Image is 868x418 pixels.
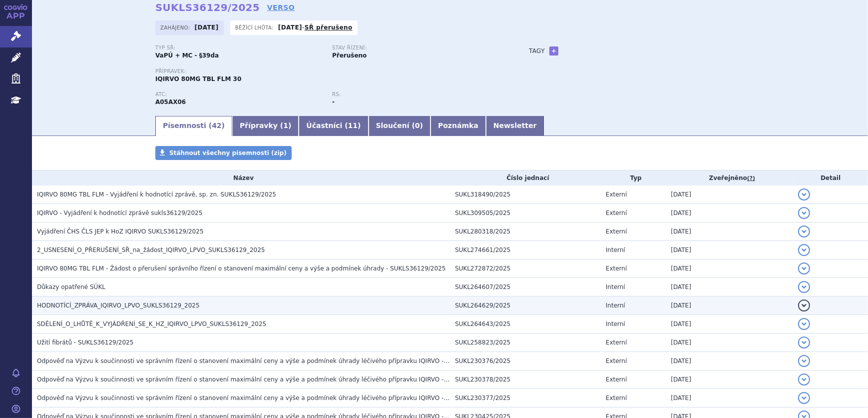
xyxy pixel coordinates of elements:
[450,333,601,352] td: SUKL258823/2025
[606,339,627,346] span: Externí
[332,52,367,59] strong: Přerušeno
[798,207,810,219] button: detail
[195,24,219,31] strong: [DATE]
[305,24,353,31] a: SŘ přerušeno
[332,98,335,105] strong: -
[450,278,601,296] td: SUKL264607/2025
[267,2,295,12] a: VERSO
[155,116,232,136] a: Písemnosti (42)
[666,241,793,259] td: [DATE]
[155,1,260,13] strong: SUKLS36129/2025
[606,228,627,235] span: Externí
[666,278,793,296] td: [DATE]
[283,121,288,129] span: 1
[666,259,793,278] td: [DATE]
[666,204,793,222] td: [DATE]
[601,170,666,185] th: Typ
[155,91,322,97] p: ATC:
[666,389,793,407] td: [DATE]
[450,185,601,204] td: SUKL318490/2025
[37,302,200,309] span: HODNOTÍCÍ_ZPRÁVA_IQIRVO_LPVO_SUKLS36129_2025
[332,45,499,51] p: Stav řízení:
[212,121,221,129] span: 42
[666,222,793,241] td: [DATE]
[37,320,266,327] span: SDĚLENÍ_O_LHŮTĚ_K_VYJÁDŘENÍ_SE_K_HZ_IQIRVO_LPVO_SUKLS36129_2025
[37,394,501,401] span: Odpověď na Výzvu k součinnosti ve správním řízení o stanovení maximální ceny a výše a podmínek úh...
[798,373,810,385] button: detail
[606,209,627,216] span: Externí
[278,23,353,31] p: -
[160,23,192,31] span: Zahájeno:
[37,191,276,198] span: IQIRVO 80MG TBL FLM - Vyjádření k hodnotící zprávě, sp. zn. SUKLS36129/2025
[450,370,601,389] td: SUKL230378/2025
[155,52,219,59] strong: VaPÚ + MC - §39da
[606,191,627,198] span: Externí
[155,75,241,82] span: IQIRVO 80MG TBL FLM 30
[278,24,302,31] strong: [DATE]
[450,170,601,185] th: Číslo jednací
[798,299,810,311] button: detail
[747,175,755,182] abbr: (?)
[348,121,358,129] span: 11
[798,392,810,404] button: detail
[232,116,299,136] a: Přípravky (1)
[155,146,292,160] a: Stáhnout všechny písemnosti (zip)
[37,209,202,216] span: IQIRVO - Vyjádření k hodnotící zprávě sukls36129/2025
[666,185,793,204] td: [DATE]
[606,246,625,253] span: Interní
[606,394,627,401] span: Externí
[169,149,287,156] span: Stáhnout všechny písemnosti (zip)
[155,68,509,74] p: Přípravek:
[798,244,810,256] button: detail
[415,121,420,129] span: 0
[37,228,204,235] span: Vyjádření ČHS ČLS JEP k HoZ IQIRVO SUKLS36129/2025
[37,265,446,272] span: IQIRVO 80MG TBL FLM - Žádost o přerušení správního řízení o stanovení maximální ceny a výše a pod...
[450,389,601,407] td: SUKL230377/2025
[369,116,431,136] a: Sloučení (0)
[798,336,810,348] button: detail
[37,376,501,383] span: Odpověď na Výzvu k součinnosti ve správním řízení o stanovení maximální ceny a výše a podmínek úh...
[450,296,601,315] td: SUKL264629/2025
[155,45,322,51] p: Typ SŘ:
[606,376,627,383] span: Externí
[431,116,486,136] a: Poznámka
[666,333,793,352] td: [DATE]
[450,259,601,278] td: SUKL272872/2025
[606,320,625,327] span: Interní
[450,204,601,222] td: SUKL309505/2025
[606,357,627,364] span: Externí
[332,91,499,97] p: RS:
[606,302,625,309] span: Interní
[798,281,810,293] button: detail
[606,265,627,272] span: Externí
[450,352,601,370] td: SUKL230376/2025
[299,116,368,136] a: Účastníci (11)
[235,23,276,31] span: Běžící lhůta:
[450,241,601,259] td: SUKL274661/2025
[666,315,793,333] td: [DATE]
[529,45,545,57] h3: Tagy
[798,188,810,200] button: detail
[450,222,601,241] td: SUKL280318/2025
[798,318,810,330] button: detail
[606,283,625,290] span: Interní
[37,357,501,364] span: Odpověď na Výzvu k součinnosti ve správním řízení o stanovení maximální ceny a výše a podmínek úh...
[666,370,793,389] td: [DATE]
[37,283,105,290] span: Důkazy opatřené SÚKL
[666,170,793,185] th: Zveřejněno
[793,170,868,185] th: Detail
[37,339,133,346] span: Užití fibrátů - SUKLS36129/2025
[798,225,810,237] button: detail
[450,315,601,333] td: SUKL264643/2025
[32,170,450,185] th: Název
[666,296,793,315] td: [DATE]
[798,262,810,274] button: detail
[798,355,810,367] button: detail
[486,116,544,136] a: Newsletter
[37,246,265,253] span: 2_USNESENÍ_O_PŘERUŠENÍ_SŘ_na_žádost_IQIRVO_LPVO_SUKLS36129_2025
[155,98,186,105] strong: ELAFIBRANOR
[549,46,558,55] a: +
[666,352,793,370] td: [DATE]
